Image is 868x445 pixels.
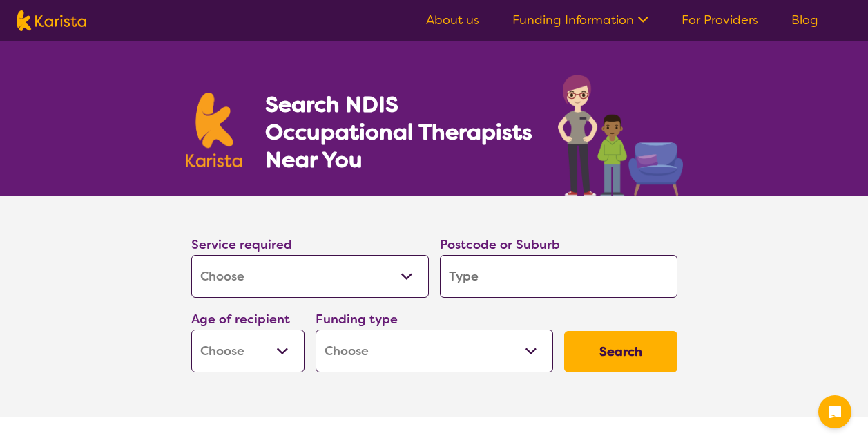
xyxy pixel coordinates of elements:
[564,331,677,372] button: Search
[791,12,818,28] a: Blog
[682,12,758,28] a: For Providers
[440,255,677,298] input: Type
[558,75,683,196] img: occupational-therapy
[316,311,398,328] label: Funding type
[191,311,290,328] label: Age of recipient
[265,91,534,173] h1: Search NDIS Occupational Therapists Near You
[512,12,648,28] a: Funding Information
[440,236,560,253] label: Postcode or Suburb
[191,236,292,253] label: Service required
[426,12,479,28] a: About us
[17,10,86,31] img: Karista logo
[186,93,242,167] img: Karista logo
